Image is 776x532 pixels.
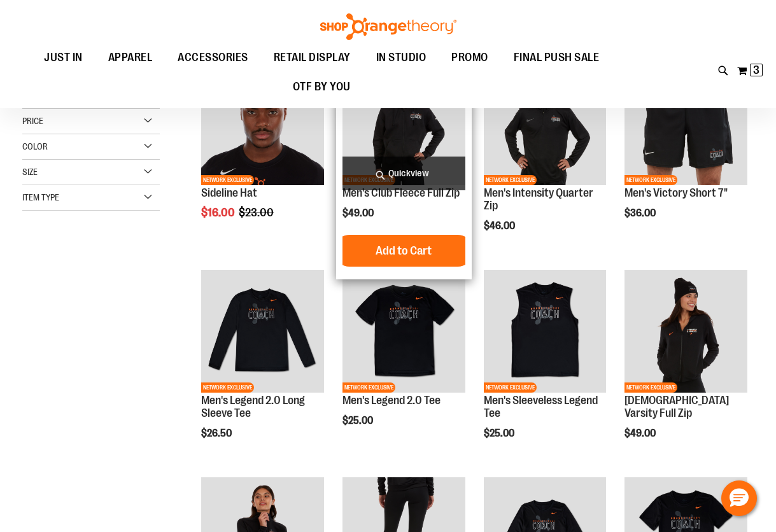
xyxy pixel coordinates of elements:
[201,394,305,419] a: Men's Legend 2.0 Long Sleeve Tee
[108,43,153,72] span: APPAREL
[22,141,48,151] span: Color
[484,382,537,393] span: NETWORK EXCLUSIVE
[342,207,376,219] span: $49.00
[624,394,729,419] a: [DEMOGRAPHIC_DATA] Varsity Full Zip
[342,270,465,395] a: OTF Mens Coach FA23 Legend 2.0 SS Tee - Black primary imageNETWORK EXCLUSIVE
[624,207,658,219] span: $36.00
[624,62,747,187] a: OTF Mens Coach FA23 Victory Short - Black primary imageNETWORK EXCLUSIVE
[342,270,465,393] img: OTF Mens Coach FA23 Legend 2.0 SS Tee - Black primary image
[22,167,38,177] span: Size
[624,270,747,393] img: OTF Ladies Coach FA23 Varsity Full Zip - Black primary image
[376,244,432,258] span: Add to Cart
[484,175,537,185] span: NETWORK EXCLUSIVE
[201,206,237,219] span: $16.00
[22,192,59,202] span: Item Type
[342,394,441,407] a: Men's Legend 2.0 Tee
[195,56,330,251] div: product
[342,186,460,199] a: Men's Club Fleece Full Zip
[201,270,324,393] img: OTF Mens Coach FA23 Legend 2.0 LS Tee - Black primary image
[201,428,234,439] span: $26.50
[624,382,677,393] span: NETWORK EXCLUSIVE
[165,43,261,73] a: ACCESSORIES
[261,43,363,73] a: RETAIL DISPLAY
[753,64,759,76] span: 3
[484,62,607,187] a: OTF Mens Coach FA23 Intensity Quarter Zip - Black primary imageNETWORK EXCLUSIVE
[293,73,351,101] span: OTF BY YOU
[484,394,598,419] a: Men's Sleeveless Legend Tee
[721,480,757,516] button: Hello, have a question? Let’s chat.
[484,270,607,395] a: OTF Mens Coach FA23 Legend Sleeveless Tee - Black primary imageNETWORK EXCLUSIVE
[336,56,472,279] div: product
[376,43,427,72] span: IN STUDIO
[195,263,330,471] div: product
[342,62,465,185] img: OTF Mens Coach FA23 Club Fleece Full Zip - Black primary image
[501,43,612,73] a: FINAL PUSH SALE
[95,43,166,73] a: APPAREL
[484,62,607,185] img: OTF Mens Coach FA23 Intensity Quarter Zip - Black primary image
[44,43,83,72] span: JUST IN
[201,270,324,395] a: OTF Mens Coach FA23 Legend 2.0 LS Tee - Black primary imageNETWORK EXCLUSIVE
[342,157,465,190] a: Quickview
[318,13,458,40] img: Shop Orangetheory
[342,62,465,187] a: OTF Mens Coach FA23 Club Fleece Full Zip - Black primary imageNETWORK EXCLUSIVE
[334,235,474,267] button: Add to Cart
[201,62,324,187] a: Sideline Hat primary imageSALENETWORK EXCLUSIVE
[484,270,607,393] img: OTF Mens Coach FA23 Legend Sleeveless Tee - Black primary image
[624,62,747,185] img: OTF Mens Coach FA23 Victory Short - Black primary image
[363,43,439,72] a: IN STUDIO
[484,220,517,232] span: $46.00
[514,43,600,72] span: FINAL PUSH SALE
[618,56,754,251] div: product
[484,428,516,439] span: $25.00
[618,263,754,471] div: product
[31,43,95,73] a: JUST IN
[239,206,276,219] span: $23.00
[624,428,658,439] span: $49.00
[624,175,677,185] span: NETWORK EXCLUSIVE
[274,43,351,72] span: RETAIL DISPLAY
[342,382,395,393] span: NETWORK EXCLUSIVE
[342,415,375,426] span: $25.00
[201,62,324,185] img: Sideline Hat primary image
[280,73,363,102] a: OTF BY YOU
[451,43,488,72] span: PROMO
[22,116,43,126] span: Price
[336,263,472,459] div: product
[624,270,747,395] a: OTF Ladies Coach FA23 Varsity Full Zip - Black primary imageNETWORK EXCLUSIVE
[439,43,501,73] a: PROMO
[201,186,257,199] a: Sideline Hat
[201,382,254,393] span: NETWORK EXCLUSIVE
[477,56,613,263] div: product
[477,263,613,471] div: product
[484,186,593,212] a: Men's Intensity Quarter Zip
[178,43,248,72] span: ACCESSORIES
[201,175,254,185] span: NETWORK EXCLUSIVE
[624,186,728,199] a: Men's Victory Short 7"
